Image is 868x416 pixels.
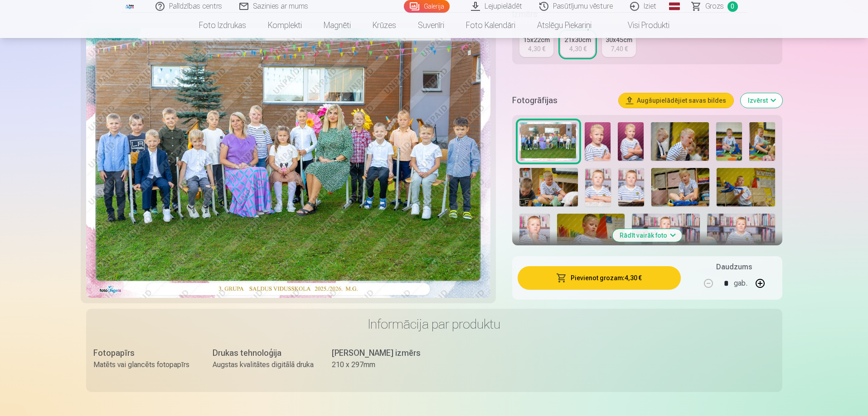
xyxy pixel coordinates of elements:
a: Atslēgu piekariņi [526,13,602,38]
button: Izvērst [741,93,782,108]
span: 0 [727,1,738,12]
h3: Informācija par produktu [93,316,775,332]
div: 210 x 297mm [332,359,433,370]
a: 21x30cm4,30 € [561,32,595,57]
div: [PERSON_NAME] izmērs [332,347,433,359]
div: 7,40 € [611,44,628,53]
div: Matēts vai glancēts fotopapīrs [93,359,194,370]
a: Foto kalendāri [455,13,526,38]
div: Fotopapīrs [93,347,194,359]
div: 4,30 € [528,44,545,53]
a: 30x45cm7,40 € [602,32,636,57]
div: gab. [734,273,747,294]
button: Pievienot grozam:4,30 € [518,266,680,290]
div: Augstas kvalitātes digitālā druka [213,359,314,370]
img: /fa1 [125,4,135,9]
a: 15x22cm4,30 € [519,32,553,57]
a: Komplekti [257,13,313,38]
div: 21x30cm [564,35,591,44]
button: Rādīt vairāk foto [612,229,682,242]
a: Visi produkti [602,13,680,38]
div: 15x22cm [523,35,550,44]
a: Suvenīri [407,13,455,38]
h5: Daudzums [716,262,752,273]
button: Augšupielādējiet savas bildes [619,93,733,108]
a: Foto izdrukas [188,13,257,38]
div: 4,30 € [569,44,587,53]
span: Grozs [705,1,724,12]
a: Magnēti [313,13,362,38]
div: Drukas tehnoloģija [213,347,314,359]
h5: Fotogrāfijas [512,94,611,107]
div: 30x45cm [606,35,632,44]
a: Krūzes [362,13,407,38]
